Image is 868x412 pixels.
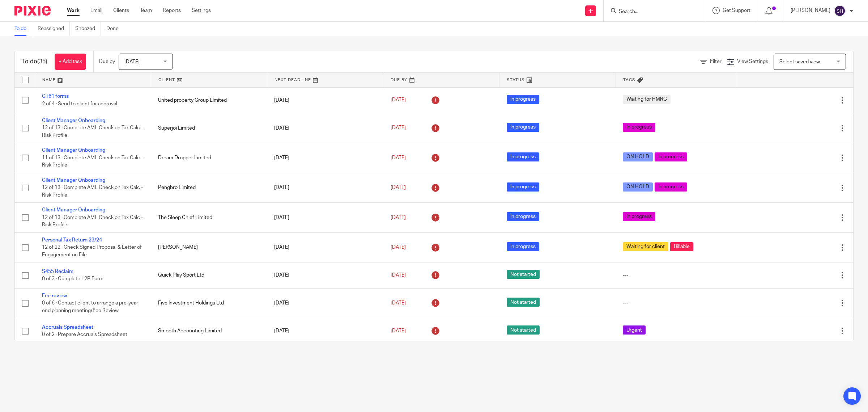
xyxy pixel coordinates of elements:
[655,182,687,192] span: In progress
[623,272,730,279] div: ---
[391,155,406,160] span: [DATE]
[623,212,655,221] span: In progress
[42,101,117,106] span: 2 of 4 · Send to client for approval
[42,178,105,183] a: Client Manager Onboarding
[710,59,722,64] span: Filter
[391,125,406,130] span: [DATE]
[507,242,539,251] span: In progress
[14,22,32,36] a: To do
[623,95,671,104] span: Waiting for HMRC
[42,185,143,198] span: 12 of 13 · Complete AML Check on Tax Calc - Risk Profile
[42,332,127,337] span: 0 of 2 · Prepare Accruals Spreadsheet
[42,215,143,228] span: 12 of 13 · Complete AML Check on Tax Calc - Risk Profile
[267,288,383,318] td: [DATE]
[42,155,143,168] span: 11 of 13 · Complete AML Check on Tax Calc - Risk Profile
[151,318,267,344] td: Smooth Accounting Limited
[507,325,540,335] span: Not started
[75,22,101,36] a: Snoozed
[151,113,267,143] td: Superjoi Limited
[42,126,143,138] span: 12 of 13 · Complete AML Check on Tax Calc - Risk Profile
[267,318,383,344] td: [DATE]
[151,143,267,173] td: Dream Dropper Limited
[618,9,683,15] input: Search
[42,148,105,153] a: Client Manager Onboarding
[90,7,102,14] a: Email
[507,182,539,192] span: In progress
[391,245,406,250] span: [DATE]
[623,325,646,335] span: Urgent
[391,328,406,333] span: [DATE]
[151,262,267,288] td: Quick Play Sport Ltd
[267,113,383,143] td: [DATE]
[391,273,406,278] span: [DATE]
[106,22,124,36] a: Done
[42,277,103,282] span: 0 of 3 · Complete L2P Form
[623,242,668,251] span: Waiting for client
[391,185,406,190] span: [DATE]
[723,8,750,13] span: Get Support
[779,59,820,64] span: Select saved view
[151,173,267,202] td: Pengbro Limited
[38,22,70,36] a: Reassigned
[391,98,406,103] span: [DATE]
[267,262,383,288] td: [DATE]
[67,7,80,14] a: Work
[507,123,539,132] span: In progress
[623,152,653,161] span: ON HOLD
[507,298,540,307] span: Not started
[267,87,383,113] td: [DATE]
[124,59,140,64] span: [DATE]
[507,152,539,161] span: In progress
[267,173,383,202] td: [DATE]
[42,293,67,298] a: Fee review
[113,7,129,14] a: Clients
[623,123,655,132] span: In progress
[22,58,47,66] h1: To do
[507,212,539,221] span: In progress
[140,7,152,14] a: Team
[391,215,406,220] span: [DATE]
[42,245,142,257] span: 12 of 22 · Check Signed Proposal & Letter of Engagement on File
[151,288,267,318] td: Five Investment Holdings Ltd
[670,242,693,251] span: Billable
[42,300,138,313] span: 0 of 6 · Contact client to arrange a pre-year end planning meeting/Fee Review
[42,118,105,123] a: Client Manager Onboarding
[623,299,730,307] div: ---
[14,6,51,16] img: Pixie
[791,7,830,14] p: [PERSON_NAME]
[391,300,406,306] span: [DATE]
[623,78,635,82] span: Tags
[37,59,47,64] span: (35)
[834,5,846,17] img: svg%3E
[151,203,267,232] td: The Sleep Chief Limited
[99,58,115,65] p: Due by
[42,237,102,243] a: Personal Tax Return 23/24
[42,269,73,274] a: S455 Reclaim
[42,207,105,213] a: Client Manager Onboarding
[655,152,687,161] span: In progress
[267,143,383,173] td: [DATE]
[163,7,181,14] a: Reports
[267,232,383,262] td: [DATE]
[151,87,267,113] td: United property Group Limited
[507,270,540,279] span: Not started
[192,7,211,14] a: Settings
[42,325,93,330] a: Accruals Spreadsheet
[55,54,86,70] a: + Add task
[267,203,383,232] td: [DATE]
[507,95,539,104] span: In progress
[42,94,69,99] a: CT61 forms
[737,59,768,64] span: View Settings
[623,182,653,192] span: ON HOLD
[151,232,267,262] td: [PERSON_NAME]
